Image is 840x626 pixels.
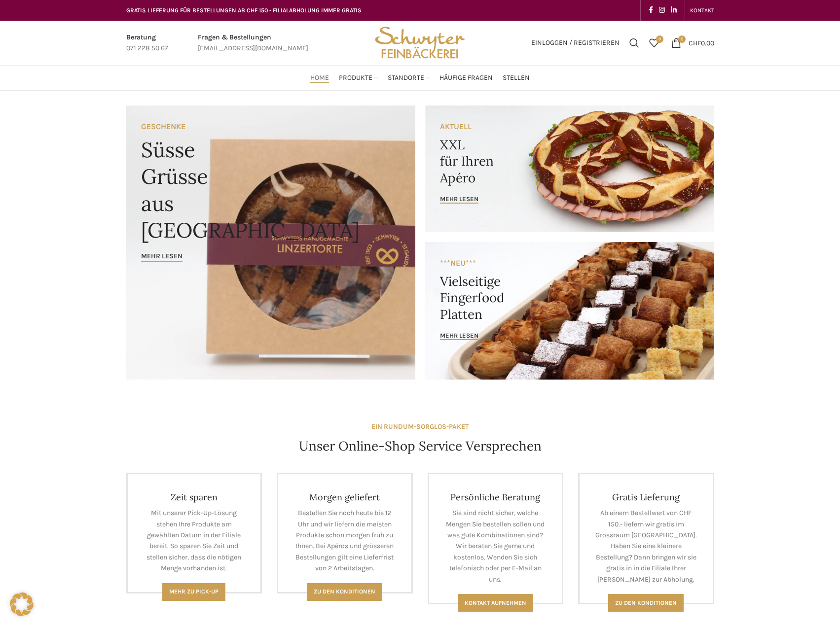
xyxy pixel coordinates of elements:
[666,33,719,53] a: 0 CHF0.00
[388,73,424,83] span: Standorte
[689,38,714,47] bdi: 0.00
[425,105,714,232] a: Banner link
[293,508,397,574] p: Bestellen Sie noch heute bis 12 Uhr und wir liefern die meisten Produkte schon morgen früh zu Ihn...
[444,508,548,585] p: Sie sind nicht sicher, welche Mengen Sie bestellen sollen und was gute Kombinationen sind? Wir be...
[126,7,362,14] span: GRATIS LIEFERUNG FÜR BESTELLUNGEN AB CHF 150 - FILIALABHOLUNG IMMER GRATIS
[126,32,168,54] a: Infobox link
[299,437,542,455] h4: Unser Online-Shop Service Versprechen
[615,599,677,606] span: Zu den konditionen
[314,588,375,595] span: Zu den Konditionen
[293,491,397,503] h4: Morgen geliefert
[121,68,719,88] div: Main navigation
[503,73,530,83] span: Stellen
[439,68,493,88] a: Häufige Fragen
[162,583,225,601] a: Mehr zu Pick-Up
[371,422,469,431] strong: EIN RUNDUM-SORGLOS-PAKET
[526,33,624,53] a: Einloggen / Registrieren
[685,0,719,20] div: Secondary navigation
[594,491,698,503] h4: Gratis Lieferung
[465,599,526,606] span: Kontakt aufnehmen
[594,508,698,585] p: Ab einem Bestellwert von CHF 150.- liefern wir gratis im Grossraum [GEOGRAPHIC_DATA]. Haben Sie e...
[644,33,664,53] div: Meine Wunschliste
[143,508,246,574] p: Mit unserer Pick-Up-Lösung stehen Ihre Produkte am gewählten Datum in der Filiale bereit. So spar...
[678,35,686,43] span: 0
[656,3,668,17] a: Instagram social link
[644,33,664,53] a: 0
[608,594,684,612] a: Zu den konditionen
[458,594,533,612] a: Kontakt aufnehmen
[198,32,308,54] a: Infobox link
[646,3,656,17] a: Facebook social link
[425,242,714,380] a: Banner link
[503,68,530,88] a: Stellen
[656,35,663,43] span: 0
[439,73,493,83] span: Häufige Fragen
[371,38,468,46] a: Site logo
[310,73,329,83] span: Home
[444,491,548,503] h4: Persönliche Beratung
[310,68,329,88] a: Home
[388,68,430,88] a: Standorte
[531,39,620,46] span: Einloggen / Registrieren
[689,38,701,47] span: CHF
[371,21,468,65] img: Bäckerei Schwyter
[169,588,219,595] span: Mehr zu Pick-Up
[307,583,382,601] a: Zu den Konditionen
[690,7,714,14] span: KONTAKT
[126,105,415,380] a: Banner link
[690,0,714,20] a: KONTAKT
[624,33,644,53] a: Suchen
[668,3,680,17] a: Linkedin social link
[339,73,372,83] span: Produkte
[143,491,246,503] h4: Zeit sparen
[339,68,378,88] a: Produkte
